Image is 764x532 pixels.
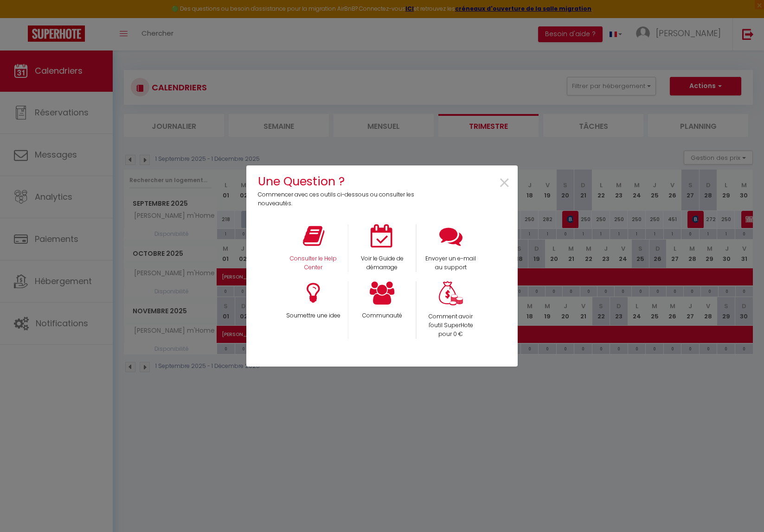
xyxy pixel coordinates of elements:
[439,281,463,306] img: Money bag
[354,311,410,320] p: Communauté
[258,172,421,190] h4: Une Question ?
[498,169,511,198] span: ×
[285,311,342,320] p: Soumettre une idee
[423,254,479,272] p: Envoyer un e-mail au support
[258,190,421,208] p: Commencer avec ces outils ci-dessous ou consulter les nouveautés.
[354,254,410,272] p: Voir le Guide de démarrage
[7,4,35,32] button: Ouvrir le widget de chat LiveChat
[725,490,757,525] iframe: Chat
[285,254,342,272] p: Consulter le Help Center
[423,312,479,339] p: Comment avoir l'outil SuperHote pour 0 €
[498,173,511,194] button: Close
